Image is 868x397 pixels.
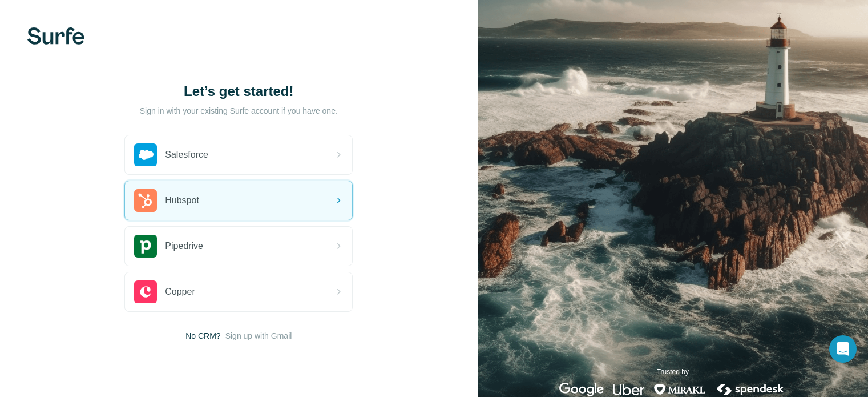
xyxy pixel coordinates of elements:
img: hubspot's logo [134,189,157,212]
span: Copper [165,285,195,299]
img: salesforce's logo [134,143,157,166]
img: pipedrive's logo [134,235,157,258]
img: mirakl's logo [653,383,706,396]
span: Pipedrive [165,239,203,253]
img: spendesk's logo [715,383,786,396]
h1: Let’s get started! [124,82,353,101]
span: Hubspot [165,194,199,207]
button: Sign up with Gmail [225,330,292,342]
span: Salesforce [165,148,208,162]
p: Sign in with your existing Surfe account if you have one. [140,105,338,117]
p: Trusted by [657,367,689,377]
img: google's logo [559,383,604,396]
img: Surfe's logo [27,27,84,45]
div: Open Intercom Messenger [829,335,857,363]
span: No CRM? [185,330,220,342]
img: copper's logo [134,280,157,303]
img: uber's logo [613,383,644,396]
